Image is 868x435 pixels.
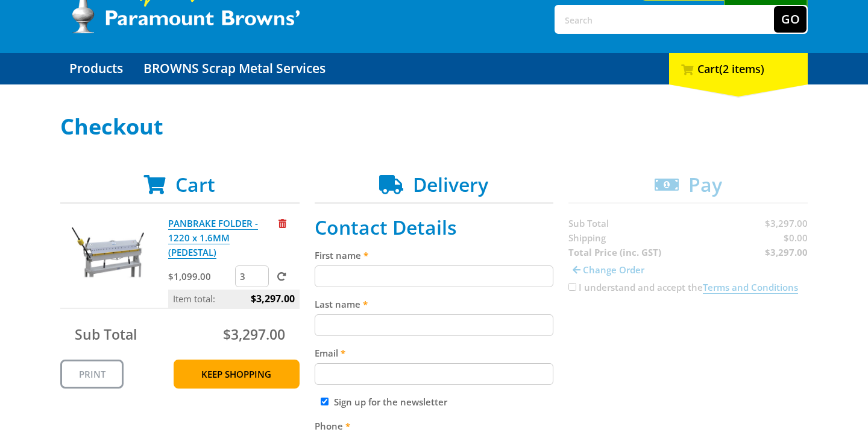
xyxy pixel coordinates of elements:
a: Keep Shopping [174,360,300,389]
a: Remove from cart [278,217,286,229]
h2: Contact Details [315,216,554,239]
span: $3,297.00 [251,290,295,308]
a: Go to the BROWNS Scrap Metal Services page [134,53,335,84]
span: (2 items) [719,62,764,76]
label: First name [315,248,554,262]
input: Please enter your last name. [315,314,554,336]
span: $3,297.00 [223,325,285,344]
input: Search [556,6,774,33]
p: Item total: [168,290,300,308]
img: PANBRAKE FOLDER - 1220 x 1.6MM (PEDESTAL) [72,216,144,288]
label: Sign up for the newsletter [334,396,447,408]
label: Email [315,346,554,360]
p: $1,099.00 [168,269,233,284]
span: Sub Total [75,325,137,344]
div: Cart [669,53,808,84]
input: Please enter your first name. [315,265,554,287]
a: Go to the Products page [60,53,132,84]
button: Go [774,6,807,33]
a: Print [60,360,124,389]
label: Phone [315,419,554,433]
a: PANBRAKE FOLDER - 1220 x 1.6MM (PEDESTAL) [168,217,258,259]
span: Cart [175,171,215,197]
label: Last name [315,297,554,311]
input: Please enter your email address. [315,363,554,385]
h1: Checkout [60,115,808,139]
span: Delivery [413,171,488,197]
